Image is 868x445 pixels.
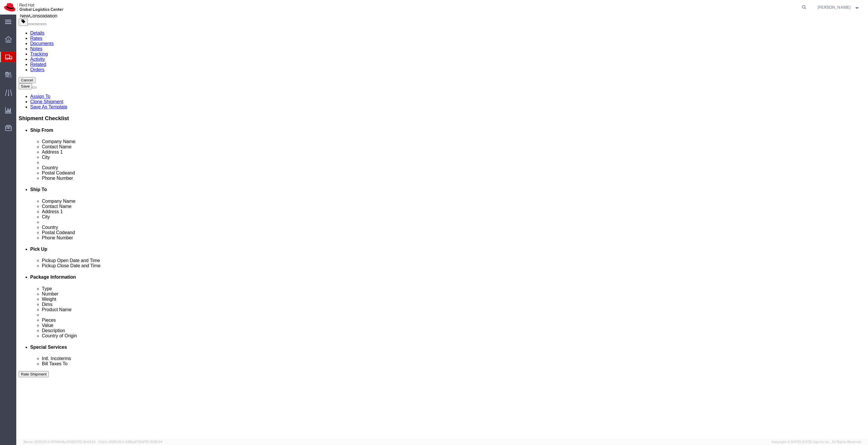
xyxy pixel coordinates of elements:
[772,439,861,444] span: Copyright © [DATE]-[DATE] Agistix Inc., All Rights Reserved
[98,440,162,444] span: Client: 2025.20.0-035ba07
[139,440,162,444] span: [DATE] 10:52:44
[23,440,96,444] span: Server: 2025.20.0-970904bc0f3
[16,15,868,439] iframe: FS Legacy Container
[4,3,63,12] img: logo
[817,4,851,10] span: Pallav Sen Gupta
[817,4,860,11] button: [PERSON_NAME]
[72,440,96,444] span: [DATE] 10:43:43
